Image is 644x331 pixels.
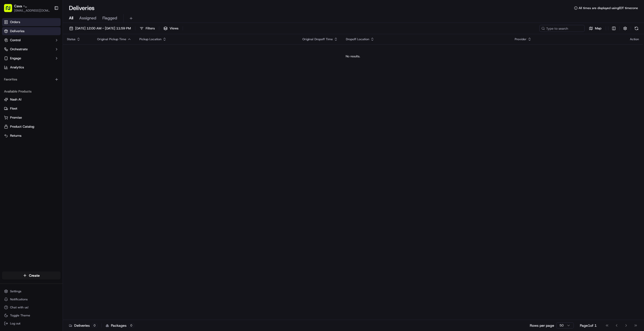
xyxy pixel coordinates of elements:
p: Welcome 👋 [5,20,92,28]
span: Map [595,26,601,31]
div: Deliveries [69,323,97,328]
button: Cava - [GEOGRAPHIC_DATA][EMAIL_ADDRESS][DOMAIN_NAME] [2,2,52,14]
a: Fleet [4,106,59,111]
div: Available Products [2,87,61,96]
button: Toggle Theme [2,312,61,319]
input: Type to search [539,25,585,32]
div: We're available if you need us! [23,53,69,57]
a: Orders [2,18,61,26]
span: Engage [10,56,21,61]
div: Favorites [2,75,61,83]
button: Product Catalog [2,123,61,131]
h1: Deliveries [69,4,95,12]
span: Analytics [10,65,24,70]
span: Toggle Theme [10,313,30,317]
div: Past conversations [5,65,34,69]
span: Klarizel Pensader [16,91,42,96]
span: Orchestrate [10,47,28,52]
button: Cava - [GEOGRAPHIC_DATA] [14,4,50,9]
span: All times are displayed using EDT timezone [579,6,638,10]
span: Nash AI [10,97,21,102]
div: 💻 [43,113,47,117]
span: Settings [10,289,21,293]
span: Status [67,37,75,41]
span: Orders [10,20,20,24]
span: • [43,91,44,96]
span: • [43,78,44,82]
span: Returns [10,133,21,138]
button: Fleet [2,105,61,113]
div: 0 [129,323,134,328]
span: Filters [146,26,155,31]
button: Returns [2,132,61,140]
div: Packages [106,323,134,328]
a: Nash AI [4,97,59,102]
button: Log out [2,320,61,327]
span: Log out [10,321,20,325]
button: Filters [137,25,157,32]
div: Page 1 of 1 [580,323,597,328]
span: Fleet [10,106,17,111]
span: Assigned [79,15,96,21]
div: 0 [92,323,97,328]
input: Got a question? Start typing here... [13,32,91,38]
button: Notifications [2,296,61,303]
a: Promise [4,115,59,120]
button: Create [2,271,61,279]
span: Notifications [10,297,28,301]
span: 12:21 PM [45,78,59,82]
button: Start new chat [86,50,92,56]
button: Settings [2,288,61,295]
a: 📗Knowledge Base [3,110,41,119]
span: Klarizel Pensader [16,78,42,82]
button: Refresh [633,25,640,32]
a: Product Catalog [4,124,59,129]
span: [DATE] [45,91,56,96]
button: Promise [2,114,61,122]
span: Original Dropoff Time [302,37,333,41]
span: Provider [515,37,527,41]
img: 1736555255976-a54dd68f-1ca7-489b-9aae-adbdc363a1c4 [10,78,14,82]
span: API Documentation [48,112,81,117]
div: No results. [65,54,641,58]
button: Views [161,25,181,32]
span: Deliveries [10,29,24,33]
button: Chat with us! [2,304,61,311]
button: Orchestrate [2,45,61,53]
button: Nash AI [2,96,61,104]
a: Deliveries [2,27,61,35]
img: 1724597045416-56b7ee45-8013-43a0-a6f9-03cb97ddad50 [11,48,20,57]
span: Create [29,273,40,278]
div: Start new chat [23,48,83,53]
div: 📗 [5,113,9,117]
span: Original Pickup Time [97,37,126,41]
span: Flagged [102,15,117,21]
a: 💻API Documentation [41,110,83,119]
span: [DATE] 12:00 AM - [DATE] 11:59 PM [75,26,131,31]
span: Pickup Location [139,37,162,41]
img: Klarizel Pensader [5,73,13,81]
span: Chat with us! [10,305,28,309]
span: Control [10,38,21,42]
p: Rows per page [530,323,554,328]
button: Control [2,36,61,44]
span: Promise [10,115,22,120]
span: Dropoff Location [346,37,369,41]
div: Action [630,37,639,41]
img: Klarizel Pensader [5,87,13,95]
a: Returns [4,133,59,138]
span: All [69,15,73,21]
span: Views [170,26,178,31]
img: 1736555255976-a54dd68f-1ca7-489b-9aae-adbdc363a1c4 [10,92,14,96]
img: 1736555255976-a54dd68f-1ca7-489b-9aae-adbdc363a1c4 [5,48,14,57]
span: Product Catalog [10,124,34,129]
a: Analytics [2,63,61,71]
span: Knowledge Base [10,112,38,117]
button: Engage [2,54,61,62]
span: Pylon [50,125,61,128]
button: [EMAIL_ADDRESS][DOMAIN_NAME] [14,9,50,13]
button: Map [587,25,604,32]
img: Nash [5,5,15,15]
